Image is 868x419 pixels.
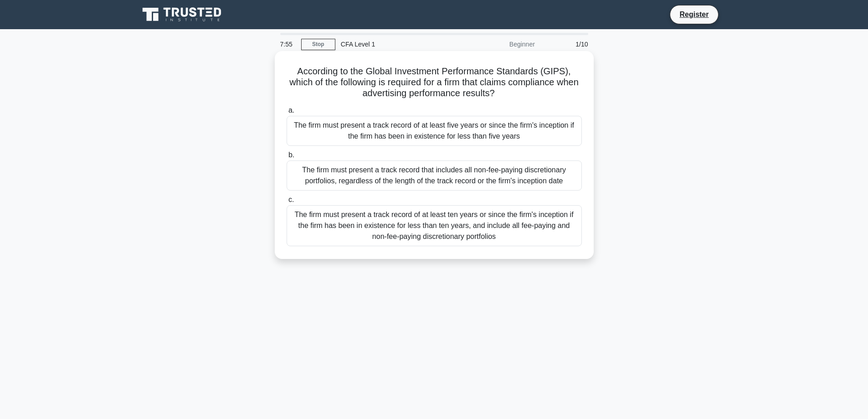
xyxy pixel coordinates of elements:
[275,35,301,53] div: 7:55
[288,151,294,159] span: b.
[288,106,294,114] span: a.
[540,35,594,53] div: 1/10
[301,39,335,50] a: Stop
[286,66,583,99] h5: According to the Global Investment Performance Standards (GIPS), which of the following is requir...
[287,116,582,146] div: The firm must present a track record of at least five years or since the firm's inception if the ...
[335,35,461,53] div: CFA Level 1
[288,196,294,203] span: c.
[674,9,714,20] a: Register
[461,35,540,53] div: Beginner
[287,205,582,246] div: The firm must present a track record of at least ten years or since the firm's inception if the f...
[287,160,582,191] div: The firm must present a track record that includes all non-fee-paying discretionary portfolios, r...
